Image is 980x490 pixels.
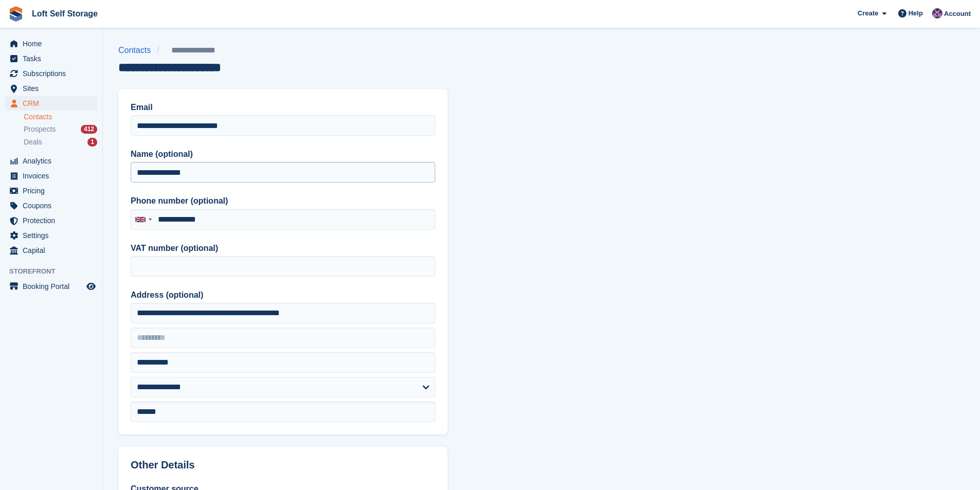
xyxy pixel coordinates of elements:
span: Storefront [9,266,102,277]
div: United Kingdom: +44 [131,210,155,229]
span: Account [944,9,971,19]
span: Analytics [23,154,84,168]
span: Coupons [23,198,84,213]
span: Help [908,8,923,19]
h2: Other Details [131,459,435,471]
a: Loft Self Storage [28,5,102,22]
label: Email [131,101,435,114]
span: Tasks [23,51,84,66]
a: menu [5,66,97,81]
a: menu [5,243,97,258]
span: Subscriptions [23,66,84,81]
img: stora-icon-8386f47178a22dfd0bd8f6a31ec36ba5ce8667c1dd55bd0f319d3a0aa187defe.svg [8,6,24,22]
a: Prospects 412 [24,124,97,135]
a: Contacts [24,112,97,122]
a: menu [5,228,97,243]
div: 1 [87,138,97,147]
nav: breadcrumbs [118,44,248,57]
label: VAT number (optional) [131,242,435,255]
a: menu [5,51,97,66]
span: Deals [24,137,42,147]
span: Prospects [24,124,56,134]
label: Name (optional) [131,148,435,160]
a: menu [5,154,97,168]
a: menu [5,96,97,111]
span: Protection [23,213,84,228]
a: menu [5,184,97,198]
span: CRM [23,96,84,111]
a: Preview store [85,280,97,293]
span: Capital [23,243,84,258]
span: Booking Portal [23,279,84,294]
span: Pricing [23,184,84,198]
a: Deals 1 [24,137,97,148]
a: menu [5,198,97,213]
span: Invoices [23,169,84,183]
a: menu [5,81,97,96]
span: Create [858,8,878,19]
a: menu [5,213,97,228]
a: menu [5,37,97,51]
span: Settings [23,228,84,243]
span: Home [23,37,84,51]
a: menu [5,279,97,294]
a: menu [5,169,97,183]
img: Amy Wright [932,8,942,19]
label: Address (optional) [131,289,435,301]
span: Sites [23,81,84,96]
label: Phone number (optional) [131,195,435,207]
div: 412 [81,125,97,134]
a: Contacts [118,44,157,57]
